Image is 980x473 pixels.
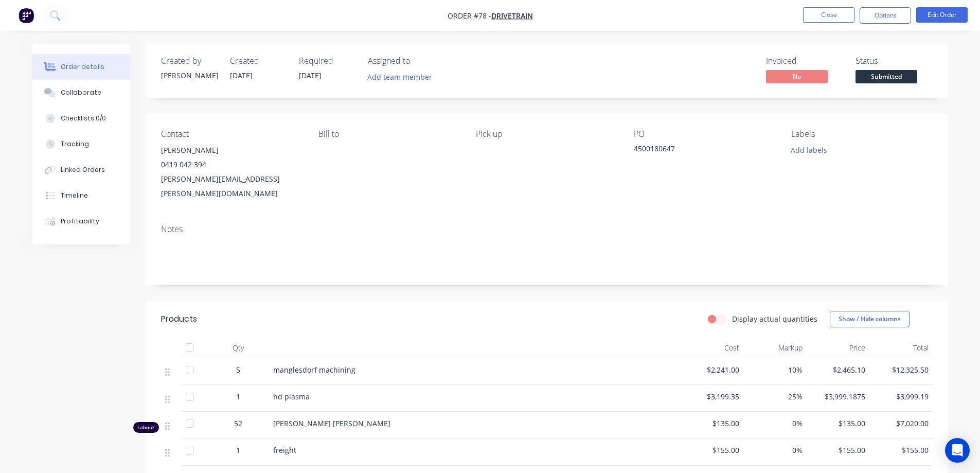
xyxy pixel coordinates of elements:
span: $3,999.1875 [811,391,866,402]
button: Order details [32,54,130,80]
button: Options [860,7,911,24]
span: 52 [234,418,242,429]
div: Notes [161,224,933,234]
span: $155.00 [874,445,929,456]
div: Timeline [61,191,88,200]
div: Assigned to [368,56,471,66]
div: 4500180647 [634,143,762,157]
div: Labels [791,129,932,139]
div: Created [230,56,287,66]
span: $12,325.50 [874,364,929,375]
span: hd plasma [273,392,310,401]
button: Linked Orders [32,157,130,183]
span: $3,199.35 [685,391,740,402]
div: [PERSON_NAME] [161,70,218,81]
span: 1 [236,445,240,456]
div: Order details [61,62,104,72]
span: 25% [747,391,803,402]
span: $2,465.10 [811,364,866,375]
div: Required [299,56,355,66]
span: Order #78 - [448,11,491,21]
div: Open Intercom Messenger [945,438,970,463]
div: [PERSON_NAME][EMAIL_ADDRESS][PERSON_NAME][DOMAIN_NAME] [161,172,302,201]
span: [DATE] [230,71,253,80]
span: $7,020.00 [874,418,929,429]
span: 0% [747,418,803,429]
img: Factory [19,8,34,23]
span: [DATE] [299,71,322,80]
span: Submitted [856,70,917,83]
div: Qty [207,338,269,358]
div: Contact [161,129,302,139]
div: [PERSON_NAME] [161,143,302,157]
button: Collaborate [32,80,130,106]
div: Products [161,313,197,325]
span: freight [273,445,296,455]
div: Cost [681,338,744,358]
button: Edit Order [916,7,968,23]
button: Profitability [32,208,130,234]
div: Total [869,338,933,358]
div: Linked Orders [61,165,105,174]
span: 10% [747,364,803,375]
div: Checklists 0/0 [61,114,106,123]
div: Created by [161,56,218,66]
span: manglesdorf machining [273,365,355,375]
div: Tracking [61,139,89,149]
span: $3,999.19 [874,391,929,402]
span: $155.00 [811,445,866,456]
span: 0% [747,445,803,456]
span: [PERSON_NAME] [PERSON_NAME] [273,418,390,428]
div: Collaborate [61,88,101,97]
button: Timeline [32,183,130,208]
div: Bill to [318,129,459,139]
div: Pick up [476,129,617,139]
button: Close [803,7,854,23]
span: No [766,70,828,83]
div: Markup [743,338,807,358]
button: Add team member [362,70,437,84]
span: 5 [236,364,240,375]
div: Price [807,338,870,358]
div: [PERSON_NAME]0419 042 394[PERSON_NAME][EMAIL_ADDRESS][PERSON_NAME][DOMAIN_NAME] [161,143,302,201]
label: Display actual quantities [732,313,817,324]
a: drivetrain [491,11,533,21]
button: Add team member [368,70,438,84]
button: Add labels [786,143,833,157]
div: Labour [133,422,159,433]
button: Submitted [856,70,917,85]
span: $2,241.00 [685,364,740,375]
div: Invoiced [766,56,843,66]
span: $135.00 [811,418,866,429]
div: Profitability [61,217,99,226]
button: Checklists 0/0 [32,106,130,131]
button: Tracking [32,131,130,157]
div: 0419 042 394 [161,157,302,172]
div: PO [634,129,775,139]
span: $135.00 [685,418,740,429]
span: 1 [236,391,240,402]
span: $155.00 [685,445,740,456]
button: Show / Hide columns [830,311,910,327]
div: Status [856,56,933,66]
